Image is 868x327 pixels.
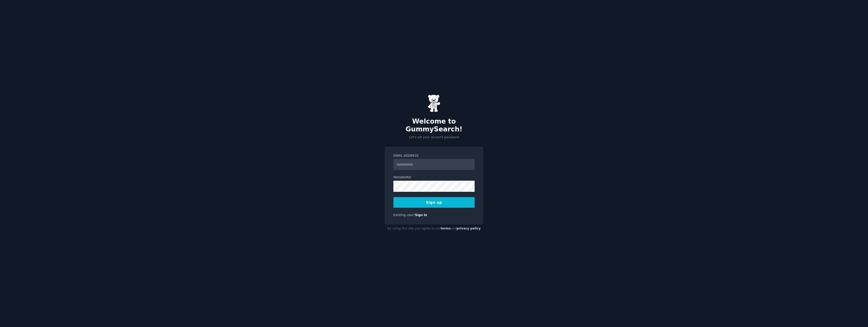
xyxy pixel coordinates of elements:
button: Sign up [393,197,475,208]
a: terms [441,227,451,230]
a: privacy policy [456,227,481,230]
span: Existing user? [393,213,415,217]
label: Email Address [393,154,475,158]
div: By using this site you agree to our and [385,225,483,233]
a: Sign in [415,213,427,217]
label: Password [393,175,475,180]
img: Gummy Bear [428,95,440,112]
h2: Welcome to GummySearch! [385,118,483,133]
p: Let's set your account password [385,135,483,140]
